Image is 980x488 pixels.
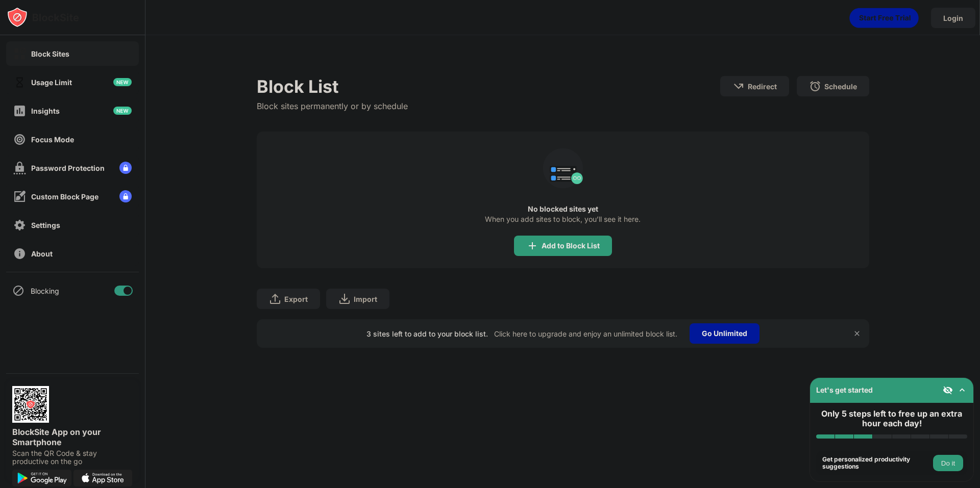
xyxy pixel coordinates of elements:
[257,101,408,111] div: Block sites permanently or by schedule
[853,329,861,338] img: x-button.svg
[366,329,488,338] div: 3 sites left to add to your block list.
[73,470,133,486] img: download-on-the-app-store.svg
[12,427,133,447] div: BlockSite App on your Smartphone
[485,215,641,223] div: When you add sites to block, you’ll see it here.
[119,190,132,202] img: lock-menu.svg
[31,192,99,201] div: Custom Block Page
[31,164,105,172] div: Password Protection
[31,249,53,258] div: About
[13,47,26,60] img: block-on.svg
[816,386,873,394] div: Let's get started
[822,456,930,471] div: Get personalized productivity suggestions
[943,385,953,395] img: eye-not-visible.svg
[12,470,71,486] img: get-it-on-google-play.svg
[31,49,69,58] div: Block Sites
[494,329,677,338] div: Click here to upgrade and enjoy an unlimited block list.
[113,78,132,86] img: new-icon.svg
[31,78,72,87] div: Usage Limit
[943,14,963,22] div: Login
[849,8,919,28] div: animation
[113,107,132,115] img: new-icon.svg
[748,82,777,91] div: Redirect
[354,295,377,303] div: Import
[31,287,59,295] div: Blocking
[257,205,869,213] div: No blocked sites yet
[13,219,26,232] img: settings-off.svg
[538,144,587,193] div: animation
[119,162,132,174] img: lock-menu.svg
[12,449,133,466] div: Scan the QR Code & stay productive on the go
[284,295,308,303] div: Export
[7,7,79,28] img: logo-blocksite.svg
[13,133,26,146] img: focus-off.svg
[31,221,60,229] div: Settings
[257,76,408,97] div: Block List
[933,455,963,471] button: Do it
[12,285,24,297] img: blocking-icon.svg
[13,105,26,117] img: insights-off.svg
[12,386,49,423] img: options-page-qr-code.png
[31,107,60,115] div: Insights
[824,82,857,91] div: Schedule
[816,409,967,428] div: Only 5 steps left to free up an extra hour each day!
[690,323,759,344] div: Go Unlimited
[957,385,967,395] img: omni-setup-toggle.svg
[13,247,26,260] img: about-off.svg
[542,242,600,250] div: Add to Block List
[13,190,26,203] img: customize-block-page-off.svg
[31,135,74,144] div: Focus Mode
[13,76,26,89] img: time-usage-off.svg
[13,162,26,174] img: password-protection-off.svg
